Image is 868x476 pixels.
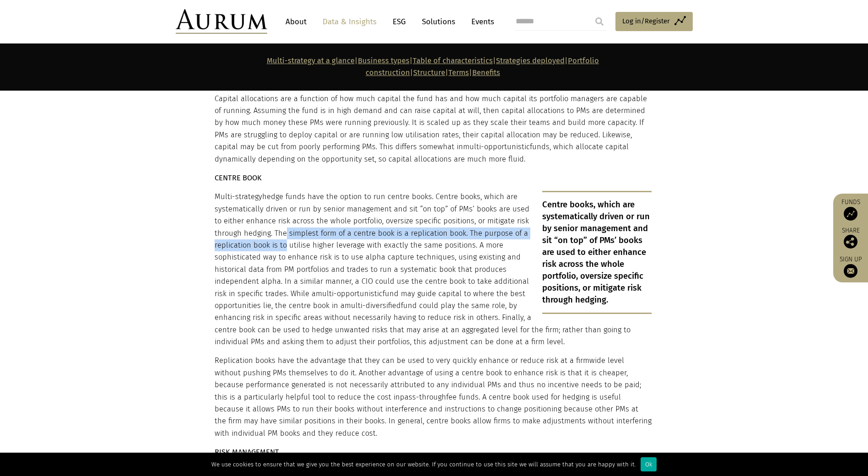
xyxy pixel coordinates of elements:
span: Log in/Register [622,16,670,27]
span: multi-opportunistic [316,289,383,298]
p: Replication books have the advantage that they can be used to very quickly enhance or reduce risk... [215,355,652,439]
strong: | [469,68,472,77]
img: Share this post [844,235,857,249]
p: hedge funds have the option to run centre books. Centre books, which are systematically driven or... [215,191,652,348]
a: Sign up [838,255,863,278]
strong: RISK MANAGEMENT [215,448,279,456]
img: Access Funds [844,207,857,221]
a: Benefits [472,68,500,77]
strong: CENTRE BOOK [215,173,262,182]
p: Centre books, which are systematically driven or run by senior management and sit “on top” of PMs... [542,191,652,314]
span: multi-opportunistic [463,142,530,151]
a: Multi-strategy at a glance [267,56,355,65]
span: multi-diversified [345,301,401,310]
a: About [281,13,311,30]
a: Log in/Register [615,12,693,31]
a: Business types [358,56,410,65]
div: Share [838,227,863,249]
img: Aurum [176,9,267,34]
a: Terms [448,68,469,77]
a: Funds [838,198,863,221]
strong: | | | | | | [267,56,599,77]
a: ESG [388,13,410,30]
a: Table of characteristics [413,56,493,65]
a: Data & Insights [318,13,381,30]
span: pass-through [400,393,446,401]
div: Ok [641,457,657,471]
a: Solutions [417,13,460,30]
a: Strategies deployed [496,56,565,65]
span: Multi-strategy [215,192,262,201]
a: Structure [413,68,445,77]
input: Submit [590,12,609,31]
p: Capital allocations are a function of how much capital the fund has and how much capital its port... [215,93,652,165]
img: Sign up to our newsletter [844,264,857,278]
a: Events [467,13,494,30]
